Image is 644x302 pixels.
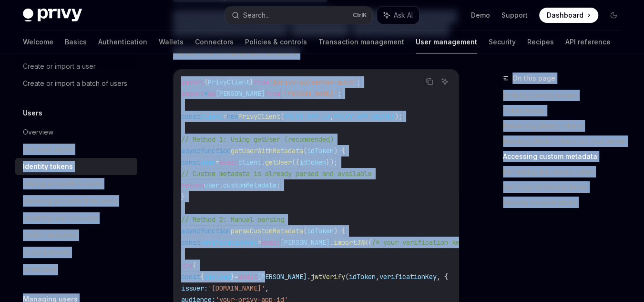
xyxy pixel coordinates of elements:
a: Reading identity tokens on your server [503,134,629,149]
span: } [250,78,254,86]
span: , [376,272,379,281]
a: Policies & controls [245,31,307,53]
a: Identity tokens [15,158,137,175]
span: const [181,272,200,281]
div: Updating user accounts [23,212,98,224]
span: PRIVY_APP_ID [284,112,330,121]
span: client [200,112,223,121]
a: Overview [15,124,137,141]
span: = [223,112,227,121]
span: PRIVY_APP_SECRET [334,112,395,121]
a: Linking accounts to users [15,175,137,192]
span: function [200,227,231,235]
span: ) { [334,227,345,235]
span: from [254,78,269,86]
span: await [219,158,238,167]
span: ({ [292,158,299,167]
span: const [181,238,200,247]
button: Search...CtrlK [225,7,373,24]
a: Authentication [98,31,147,53]
span: '[PERSON_NAME]' [280,89,337,98]
span: { [204,78,208,86]
button: Copy the contents from the code block [423,75,436,88]
span: PrivyClient [238,112,280,121]
span: importJWK [334,238,368,247]
span: ( [303,227,307,235]
span: // Custom metadata is already parsed and available [181,169,372,178]
span: idToken [307,227,334,235]
a: Security [489,31,516,53]
div: UI components [23,247,70,258]
span: ( [303,146,307,155]
h5: Users [23,107,42,119]
span: async [181,227,200,235]
span: parseCustomMetadata [231,227,303,235]
a: Transaction management [318,31,404,53]
span: // Method 2: Manual parsing [181,215,284,224]
span: ( [345,272,349,281]
span: client [238,158,261,167]
span: try [181,261,193,270]
span: await [261,238,280,247]
span: getUserWithMetadata [231,146,303,155]
span: . [307,272,311,281]
button: Ask AI [439,75,451,88]
a: Whitelabel [15,261,137,278]
a: Updating user accounts [15,209,137,227]
span: async [181,146,200,155]
span: new [227,112,238,121]
span: On this page [512,73,555,84]
a: Connectors [195,31,234,53]
span: from [265,89,280,98]
span: [PERSON_NAME] [257,272,307,281]
span: const [181,112,200,121]
a: Dashboard [539,8,598,23]
span: ); [395,112,402,121]
span: ( [368,238,372,247]
span: . [219,181,223,189]
span: /* your verification key */ [372,238,475,247]
span: ) { [334,146,345,155]
span: issuer: [181,284,208,292]
a: Token format [503,103,629,118]
span: function [200,146,231,155]
div: Unlinking accounts from users [23,195,117,207]
div: Search... [243,10,270,21]
span: customMetadata [223,181,276,189]
span: } [231,272,235,281]
a: Verifying the identity token [503,179,629,195]
span: idToken [299,158,326,167]
span: = [257,238,261,247]
span: payload [204,272,231,281]
span: = [215,158,219,167]
img: dark logo [23,9,82,22]
a: UI components [15,244,137,261]
a: Wallets [159,31,184,53]
span: , { [437,272,448,281]
a: Basics [65,31,87,53]
span: import [181,89,204,98]
span: ; [357,78,360,86]
a: The user object [15,141,137,158]
div: Whitelabel [23,264,56,275]
span: }); [326,158,337,167]
a: Welcome [23,31,53,53]
span: . [330,238,334,247]
a: Accessing custom metadata [503,149,629,164]
span: verificationKey [379,272,437,281]
div: Create or import a batch of users [23,78,127,89]
span: // Method 1: Using getUser (recommended) [181,135,334,144]
span: = [235,272,238,281]
span: idToken [349,272,376,281]
a: Create or import a batch of users [15,75,137,92]
div: Linking accounts to users [23,178,102,189]
a: Demo [471,10,490,20]
button: Ask AI [377,7,419,24]
span: const [181,158,200,167]
span: , [265,284,269,292]
span: '[DOMAIN_NAME]' [208,284,265,292]
a: Recipes [527,31,554,53]
span: import [181,78,204,86]
span: ; [276,181,280,189]
a: Enabling identity tokens [503,88,629,103]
